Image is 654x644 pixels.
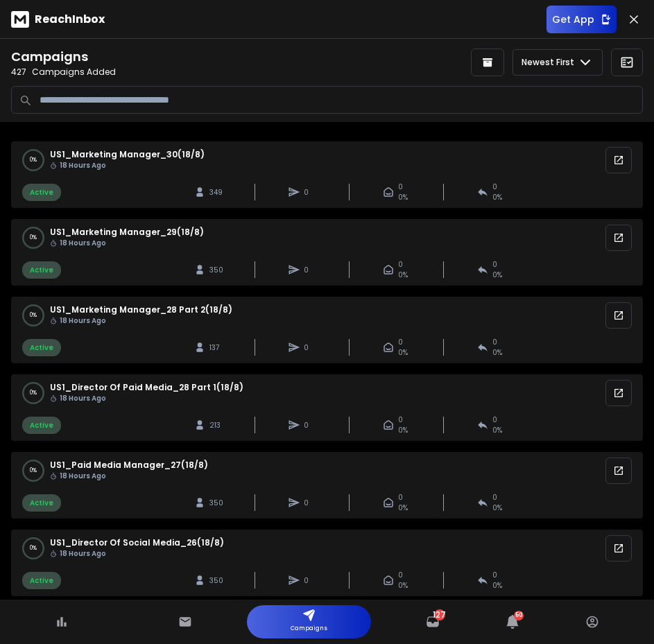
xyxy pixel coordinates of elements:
div: Active [22,184,61,201]
div: Active [22,494,61,512]
span: 0 [304,265,318,275]
span: 350 [209,498,223,508]
div: Active [22,339,61,356]
a: 0%US1_Director of Social Media_26(18/8) 18 hours agoActive35000 0%0 0% [11,530,643,596]
span: US1_Director of Paid Media_28 Part 1(18/8) [50,382,243,404]
span: US1_Marketing Manager_29(18/8) [50,227,204,249]
span: 137 [209,342,223,353]
span: 127 [433,609,446,620]
h2: Campaigns [11,47,323,67]
span: 0% [492,503,502,513]
button: Newest First [513,49,603,76]
a: 0%US1_Marketing Manager_28 Part 2(18/8) 18 hours agoActive13700 0%0 0% [11,297,643,363]
p: 0 % [30,389,37,397]
p: Campaigns [291,622,327,636]
span: 0% [398,192,408,202]
a: 0%US1_Marketing Manager_30(18/8) 18 hours agoActive34900 0%0 0% [11,141,643,208]
span: 0 [398,182,403,192]
a: 127 [426,615,440,629]
span: 0 [398,259,403,270]
span: 0% [492,192,502,202]
span: 350 [209,265,223,275]
span: 350 [209,575,223,586]
span: 18 hours ago [50,393,243,404]
p: 0 % [30,234,37,242]
span: 0 [492,492,497,503]
p: Campaigns Added [11,67,323,78]
span: 18 hours ago [50,471,208,482]
span: US1_Paid Media Manager_27(18/8) [50,460,208,482]
span: 0 [398,492,403,503]
span: 0% [398,270,408,280]
span: 18 hours ago [50,238,204,249]
span: 50 [514,611,524,620]
span: 0 [492,415,497,425]
span: 0% [398,580,408,591]
span: 0 [398,337,403,347]
span: 0% [492,425,502,435]
a: 0%US1_Director of Paid Media_28 Part 1(18/8) 18 hours agoActive21300 0%0 0% [11,374,643,441]
span: 427 [11,67,26,78]
p: 0 % [30,467,37,475]
span: 0% [492,270,502,280]
span: 349 [209,187,223,198]
a: 0%US1_Marketing Manager_29(18/8) 18 hours agoActive35000 0%0 0% [11,219,643,286]
span: 0% [492,347,502,358]
p: 0 % [30,156,37,164]
span: 0 [492,259,497,270]
div: Active [22,261,61,279]
span: 0 [492,570,497,580]
div: Active [22,417,61,434]
span: US1_Marketing Manager_30(18/8) [50,149,205,171]
a: 0%US1_Paid Media Manager_27(18/8) 18 hours agoActive35000 0%0 0% [11,452,643,519]
p: 0 % [30,544,37,552]
span: US1_Marketing Manager_28 Part 2(18/8) [50,304,232,327]
span: 0 [304,342,318,353]
span: 18 hours ago [50,160,205,171]
div: Active [22,572,61,589]
span: 0 [304,420,318,430]
span: 0 [492,337,497,347]
span: 0% [398,503,408,513]
p: ReachInbox [35,11,105,28]
span: 0% [398,347,408,358]
span: 0 [492,182,497,192]
span: 0 [304,575,318,586]
span: 213 [209,420,223,430]
span: US1_Director of Social Media_26(18/8) [50,537,224,559]
span: 0% [398,425,408,435]
span: 0 [398,570,403,580]
span: 0 [304,498,318,508]
span: 0% [492,580,502,591]
span: 0 [398,415,403,425]
span: 0 [304,187,318,198]
p: 0 % [30,311,37,320]
span: 18 hours ago [50,315,232,327]
button: Get App [547,6,617,33]
span: 18 hours ago [50,548,224,559]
